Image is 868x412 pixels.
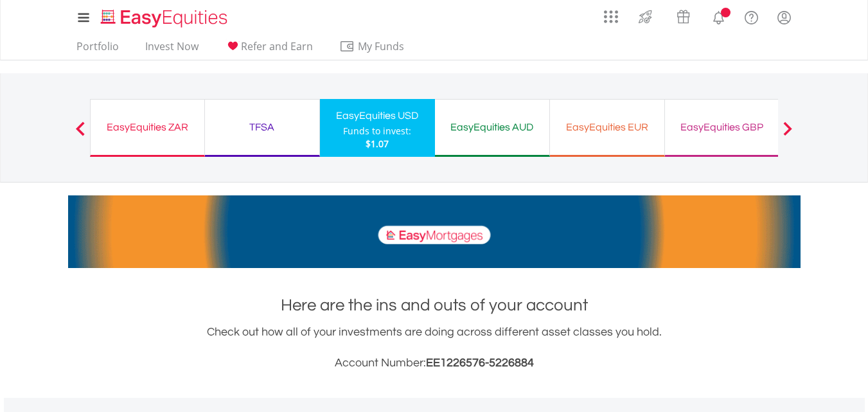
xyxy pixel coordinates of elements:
div: EasyEquities EUR [558,118,657,136]
span: Refer and Earn [241,39,313,53]
div: EasyEquities AUD [443,118,542,136]
img: vouchers-v2.svg [673,6,694,27]
button: Next [775,128,801,141]
img: grid-menu-icon.svg [604,10,618,24]
div: EasyEquities USD [328,107,427,125]
span: My Funds [339,38,423,55]
div: TFSA [213,118,312,136]
img: thrive-v2.svg [635,6,656,27]
a: Vouchers [664,3,702,27]
div: Funds to invest: [343,125,411,138]
img: EasyMortage Promotion Banner [68,195,801,268]
a: Refer and Earn [220,40,318,60]
a: FAQ's and Support [735,3,768,29]
h1: Here are the ins and outs of your account [68,294,801,317]
a: My Profile [768,3,801,31]
div: Check out how all of your investments are doing across different asset classes you hold. [68,323,801,372]
button: Previous [67,128,93,141]
a: AppsGrid [596,3,626,24]
h3: Account Number: [68,354,801,372]
span: $1.07 [366,138,389,150]
a: Home page [96,3,233,29]
img: EasyEquities_Logo.png [98,8,233,29]
div: EasyEquities ZAR [98,118,197,136]
span: EE1226576-5226884 [426,357,534,369]
a: Notifications [702,3,735,29]
a: Portfolio [71,40,124,60]
div: EasyEquities GBP [673,118,772,136]
a: Invest Now [140,40,204,60]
